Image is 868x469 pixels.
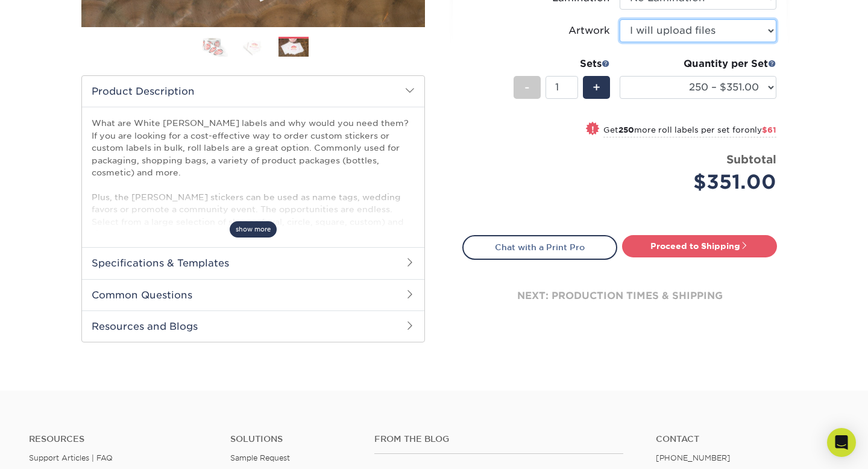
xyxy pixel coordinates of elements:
[82,310,424,342] h2: Resources and Blogs
[82,247,424,279] h2: Specifications & Templates
[82,279,424,310] h2: Common Questions
[827,428,856,457] div: Open Intercom Messenger
[514,57,610,71] div: Sets
[462,260,777,332] div: next: production times & shipping
[3,432,102,465] iframe: Google Customer Reviews
[622,235,777,257] a: Proceed to Shipping
[92,117,415,388] p: What are White [PERSON_NAME] labels and why would you need them? If you are looking for a cost-ef...
[462,235,617,259] a: Chat with a Print Pro
[524,78,530,96] span: -
[568,24,610,38] div: Artwork
[230,453,290,462] a: Sample Request
[762,125,776,134] span: $61
[603,125,776,137] small: Get more roll labels per set for
[230,221,277,238] span: show more
[620,57,776,71] div: Quantity per Set
[230,434,356,444] h4: Solutions
[656,453,731,462] a: [PHONE_NUMBER]
[618,125,634,134] strong: 250
[656,434,839,444] a: Contact
[238,37,268,56] img: Roll Labels 02
[629,168,776,197] div: $351.00
[82,76,424,107] h2: Product Description
[29,434,212,444] h4: Resources
[278,39,309,57] img: Roll Labels 03
[726,153,776,166] strong: Subtotal
[198,36,228,57] img: Roll Labels 01
[593,78,600,96] span: +
[591,123,594,136] span: !
[374,434,624,444] h4: From the Blog
[744,125,776,134] span: only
